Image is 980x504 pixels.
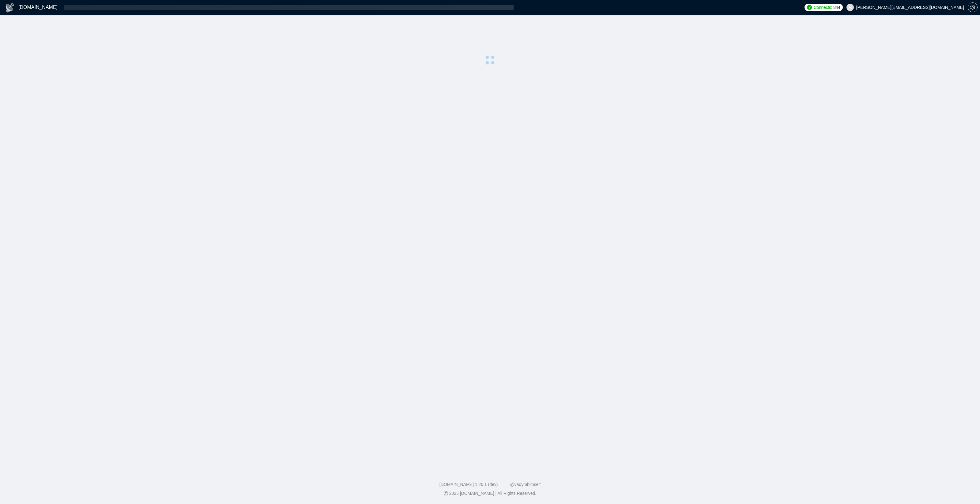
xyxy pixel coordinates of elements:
a: [DOMAIN_NAME] 1.26.1 (dev) [439,482,498,487]
span: copyright [444,491,448,495]
a: @vadymhimself [510,482,541,487]
a: setting [968,5,978,10]
div: 2025 [DOMAIN_NAME] | All Rights Reserved. [5,490,975,497]
span: 844 [833,4,840,11]
span: user [848,5,852,9]
span: setting [968,5,977,10]
span: Connects: [814,4,832,11]
button: setting [968,2,978,12]
img: logo [5,3,15,13]
img: upwork-logo.png [807,5,812,10]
